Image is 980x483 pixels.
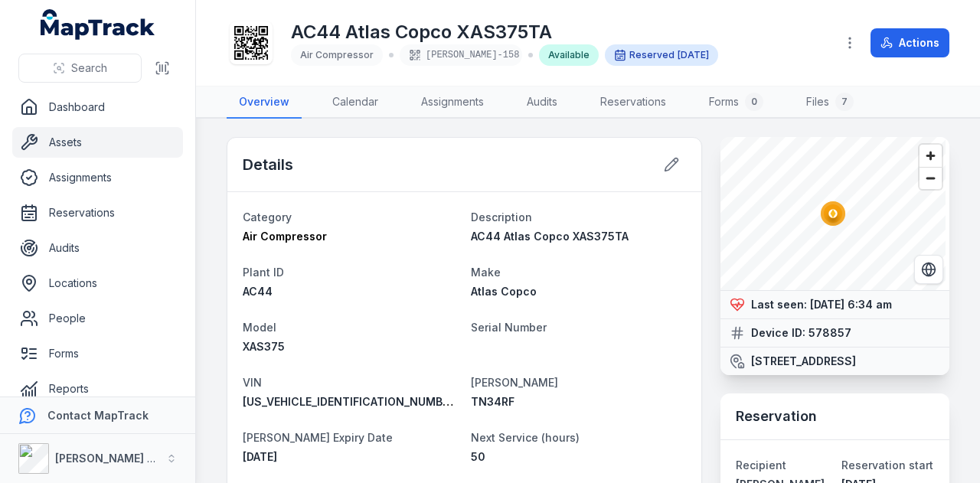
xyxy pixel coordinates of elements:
a: Locations [12,268,183,299]
span: Next Service (hours) [471,431,580,444]
span: Atlas Copco [471,285,537,298]
div: 7 [835,93,854,111]
div: Available [539,44,599,66]
a: Reports [12,374,183,404]
span: Recipient [736,459,786,472]
a: Forms [12,338,183,369]
h1: AC44 Atlas Copco XAS375TA [291,20,718,44]
button: Switch to Satellite View [914,255,943,284]
span: [DATE] 6:34 am [810,298,892,311]
span: Search [71,60,107,76]
span: XAS375 [243,340,285,353]
span: Air Compressor [243,230,327,243]
span: [PERSON_NAME] [471,376,558,389]
strong: [STREET_ADDRESS] [751,354,856,369]
a: Assignments [12,162,183,193]
div: 0 [745,93,763,111]
h3: Reservation [736,406,817,427]
span: Plant ID [243,266,284,279]
time: 28/07/2026, 12:00:00 am [243,450,277,463]
a: Calendar [320,86,390,119]
span: Reservation start [841,459,933,472]
span: [PERSON_NAME] Expiry Date [243,431,393,444]
a: People [12,303,183,334]
span: Serial Number [471,321,547,334]
strong: [PERSON_NAME] Group [55,452,181,465]
span: [DATE] [678,49,709,60]
div: [PERSON_NAME]-158 [400,44,522,66]
button: Actions [871,28,949,57]
a: Forms0 [697,86,776,119]
span: TN34RF [471,395,514,408]
button: Zoom in [920,145,942,167]
span: [US_VEHICLE_IDENTIFICATION_NUMBER] [243,395,459,408]
span: AC44 Atlas Copco XAS375TA [471,230,629,243]
a: Assignments [409,86,496,119]
span: 50 [471,450,485,463]
span: AC44 [243,285,273,298]
span: Make [471,266,501,279]
strong: Device ID: [751,325,805,341]
strong: 578857 [808,325,851,341]
span: Model [243,321,276,334]
a: Reservations [12,197,183,228]
span: Description [471,210,532,224]
time: 15/09/2025, 12:00:00 am [678,49,709,61]
span: [DATE] [243,450,277,463]
span: Air Compressor [300,49,374,60]
strong: Last seen: [751,297,807,312]
time: 02/09/2025, 6:34:28 am [810,298,892,311]
strong: Contact MapTrack [47,409,149,422]
a: Files7 [794,86,866,119]
a: Assets [12,127,183,158]
button: Search [18,54,142,83]
a: Audits [514,86,570,119]
h2: Details [243,154,293,175]
a: Reservations [588,86,678,119]
canvas: Map [720,137,946,290]
a: Dashboard [12,92,183,122]
a: Audits [12,233,183,263]
button: Zoom out [920,167,942,189]
a: MapTrack [41,9,155,40]
span: VIN [243,376,262,389]
a: Overview [227,86,302,119]
span: Category [243,210,292,224]
div: Reserved [605,44,718,66]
